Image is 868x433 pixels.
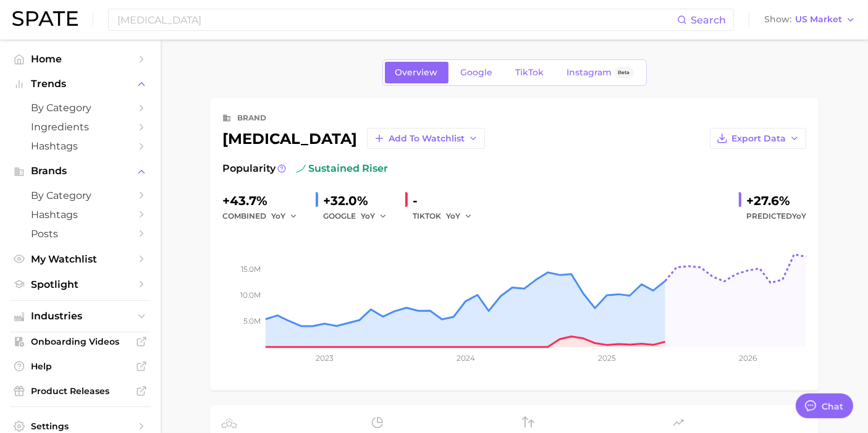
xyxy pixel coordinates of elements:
img: SPATE [12,11,78,26]
a: Home [10,49,151,69]
a: by Category [10,98,151,117]
button: Industries [10,307,151,326]
a: Overview [385,62,449,83]
span: Overview [395,67,438,78]
div: +32.0% [323,191,395,211]
a: Ingredients [10,117,151,137]
button: Brands [10,162,151,180]
span: Help [31,361,130,372]
img: sustained riser [296,164,306,174]
span: Product Releases [31,385,130,397]
span: Settings [31,421,130,432]
span: Show [764,16,791,23]
button: YoY [361,209,387,224]
button: Trends [10,75,151,93]
span: by Category [31,190,130,201]
span: US Market [795,16,842,23]
a: by Category [10,186,151,205]
span: Posts [31,228,130,240]
a: Product Releases [10,382,151,400]
div: - [413,191,481,211]
span: YoY [792,211,806,221]
span: Spotlight [31,279,130,290]
button: Add to Watchlist [367,128,485,149]
button: ShowUS Market [761,12,859,28]
span: Beta [618,67,630,78]
button: YoY [446,209,473,224]
span: YoY [361,211,375,221]
a: My Watchlist [10,250,151,269]
a: TikTok [505,62,555,83]
span: Export Data [731,133,786,144]
span: Brands [31,166,130,177]
tspan: 2024 [457,353,475,363]
button: Export Data [710,128,806,149]
span: YoY [446,211,460,221]
a: Help [10,357,151,376]
span: Search [691,14,726,26]
button: YoY [271,209,298,224]
a: Onboarding Videos [10,332,151,351]
span: YoY [271,211,285,221]
div: +27.6% [746,191,806,211]
span: Home [31,53,130,65]
span: Add to Watchlist [389,133,465,144]
a: Posts [10,224,151,243]
div: [MEDICAL_DATA] [222,128,485,149]
a: Hashtags [10,137,151,156]
span: Industries [31,311,130,322]
input: Search here for a brand, industry, or ingredient [116,9,677,30]
div: combined [222,209,306,224]
span: Instagram [567,67,612,78]
span: Google [461,67,493,78]
a: Hashtags [10,205,151,224]
span: Ingredients [31,121,130,133]
span: sustained riser [296,161,388,176]
tspan: 2025 [598,353,616,363]
span: by Category [31,102,130,114]
div: brand [237,111,266,125]
div: TIKTOK [413,209,481,224]
div: +43.7% [222,191,306,211]
span: Trends [31,78,130,90]
span: Onboarding Videos [31,336,130,347]
span: Hashtags [31,209,130,221]
a: Google [450,62,504,83]
span: TikTok [516,67,544,78]
span: Hashtags [31,140,130,152]
tspan: 2023 [316,353,334,363]
span: Predicted [746,209,806,224]
a: Spotlight [10,275,151,294]
a: InstagramBeta [557,62,644,83]
span: My Watchlist [31,253,130,265]
tspan: 2026 [739,353,757,363]
div: GOOGLE [323,209,395,224]
span: Popularity [222,161,276,176]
